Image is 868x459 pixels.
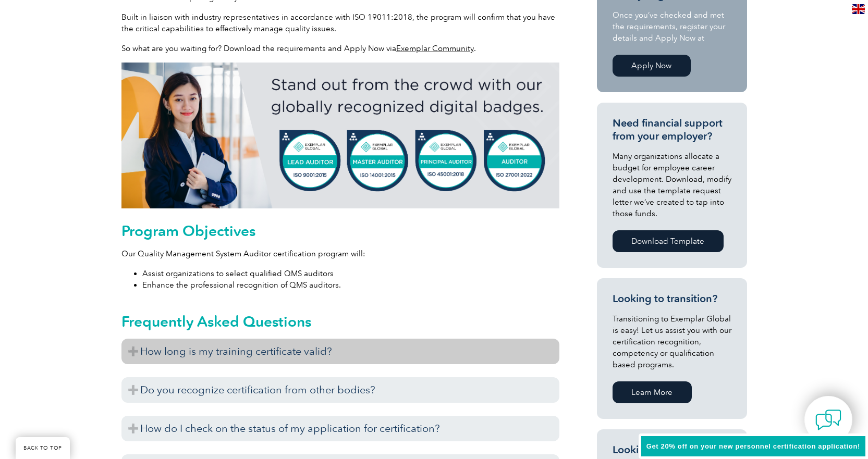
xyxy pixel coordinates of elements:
[142,268,559,279] li: Assist organizations to select qualified QMS auditors
[613,9,731,44] p: Once you’ve checked and met the requirements, register your details and Apply Now at
[613,117,731,143] h3: Need financial support from your employer?
[613,230,724,252] a: Download Template
[121,313,559,330] h2: Frequently Asked Questions
[613,55,691,77] a: Apply Now
[613,151,731,219] p: Many organizations allocate a budget for employee career development. Download, modify and use th...
[121,11,559,34] p: Built in liaison with industry representatives in accordance with ISO 19011:2018, the program wil...
[613,313,731,370] p: Transitioning to Exemplar Global is easy! Let us assist you with our certification recognition, c...
[613,292,731,305] h3: Looking to transition?
[815,407,841,433] img: contact-chat.png
[121,222,559,239] h2: Program Objectives
[121,63,559,208] img: badges
[121,248,559,259] p: Our Quality Management System Auditor certification program will:
[396,44,474,53] a: Exemplar Community
[121,377,559,403] h3: Do you recognize certification from other bodies?
[121,416,559,441] h3: How do I check on the status of my application for certification?
[646,442,860,450] span: Get 20% off on your new personnel certification application!
[121,43,559,54] p: So what are you waiting for? Download the requirements and Apply Now via .
[121,339,559,364] h3: How long is my training certificate valid?
[16,437,70,459] a: BACK TO TOP
[852,4,865,14] img: en
[142,279,559,291] li: Enhance the professional recognition of QMS auditors.
[613,381,692,403] a: Learn More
